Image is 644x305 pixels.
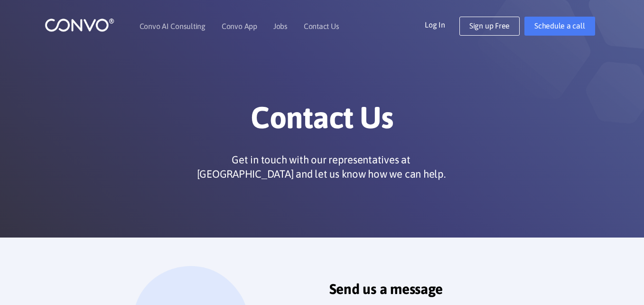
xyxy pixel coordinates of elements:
h1: Contact Us [59,99,586,143]
a: Convo AI Consulting [140,22,205,30]
img: logo_1.png [45,18,114,32]
h2: Send us a message [329,280,593,305]
a: Convo App [222,22,257,30]
a: Schedule a call [524,17,595,36]
a: Log In [425,17,459,32]
p: Get in touch with our representatives at [GEOGRAPHIC_DATA] and let us know how we can help. [193,152,449,181]
a: Contact Us [304,22,339,30]
a: Jobs [273,22,288,30]
a: Sign up Free [459,17,520,36]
